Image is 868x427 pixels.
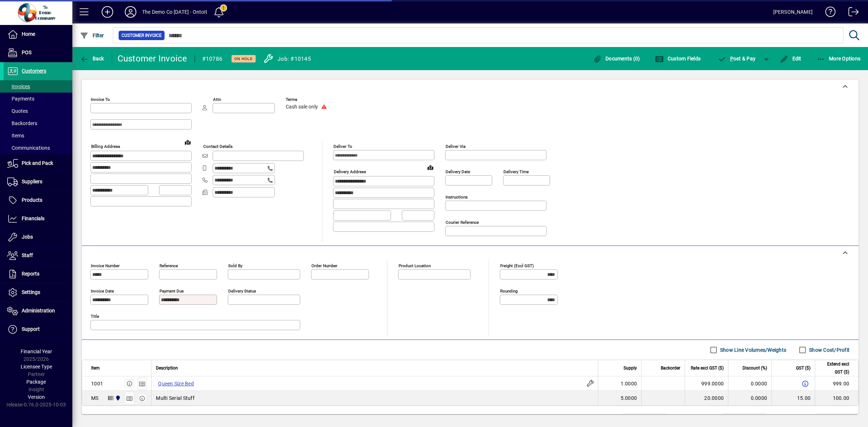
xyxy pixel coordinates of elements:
mat-label: Invoice To [91,97,110,102]
span: Administration [22,308,55,313]
a: Staff [4,247,72,265]
mat-label: Deliver To [333,144,352,149]
a: Administration [4,302,72,320]
mat-label: Deliver via [446,144,465,149]
td: 0.00 [723,414,766,423]
mat-label: Freight (excl GST) [500,263,534,268]
button: Post & Pay [714,52,759,65]
button: More Options [815,52,863,65]
span: Edit [780,56,801,61]
button: Add [96,5,119,18]
span: Version [28,394,45,400]
span: POS [22,50,31,55]
a: Support [4,320,72,338]
div: Customer Invoice [118,53,187,64]
a: Pick and Pack [4,154,72,172]
span: Backorders [7,120,37,126]
div: MS [91,394,99,402]
a: Backorders [4,117,72,129]
a: View on map [425,162,436,173]
mat-label: Instructions [446,195,468,200]
span: On hold [234,56,253,61]
mat-label: Sold by [228,263,242,268]
mat-label: Payment due [159,289,184,294]
app-page-header-button: Back [72,52,112,65]
span: Payments [7,96,34,102]
mat-label: Delivery time [503,169,529,174]
button: Filter [78,29,106,42]
div: [PERSON_NAME] [773,6,813,18]
span: GST ($) [796,364,810,372]
span: Multi Serial Stuff [156,394,195,402]
span: Auckland [113,394,122,402]
span: 1.0000 [621,380,637,387]
a: View on map [182,136,193,148]
mat-label: Delivery status [228,289,256,294]
a: Items [4,129,72,142]
label: Queen Size Bed [156,379,196,388]
a: Invoices [4,80,72,93]
span: Customers [22,68,46,74]
div: #10786 [202,53,223,65]
span: Communications [7,145,50,151]
a: Home [4,25,72,43]
a: Quotes [4,105,72,117]
span: Description [156,364,178,372]
span: Cash sale only [286,104,318,110]
span: Settings [22,289,40,295]
span: Home [22,31,35,37]
span: Terms [286,97,329,102]
div: 999.0000 [689,380,724,387]
td: GST exclusive [772,414,815,423]
a: Job: #10145 [258,52,313,65]
a: Settings [4,283,72,302]
mat-label: Courier Reference [446,220,479,225]
td: 100.00 [815,391,858,405]
div: The Demo Co [DATE] - Ontoit [142,6,207,18]
span: Products [22,197,42,203]
td: 0.0000 M³ [623,414,666,423]
span: P [730,56,733,61]
span: Pick and Pack [22,160,53,166]
div: Job: #10145 [277,53,311,65]
mat-label: Invoice date [91,289,114,294]
span: Back [80,56,104,61]
td: Freight (excl GST) [672,414,723,423]
label: Show Cost/Profit [808,346,850,354]
a: Payments [4,93,72,105]
span: Documents (0) [593,56,640,61]
mat-label: Delivery date [446,169,470,174]
mat-label: Invoice number [91,263,120,268]
span: Discount (%) [743,364,767,372]
a: Reports [4,265,72,283]
label: Show Line Volumes/Weights [719,346,786,354]
span: Reports [22,271,39,277]
span: Quotes [7,108,28,114]
a: Communications [4,142,72,154]
span: Extend excl GST ($) [820,360,849,376]
span: Licensee Type [21,364,52,370]
button: Profile [119,5,142,18]
mat-label: Attn [213,97,221,102]
span: Items [7,133,24,138]
mat-label: Order number [311,263,337,268]
span: More Options [817,56,861,61]
mat-label: Reference [159,263,178,268]
span: Custom Fields [655,56,701,61]
div: 1001 [91,380,103,387]
a: Logout [843,1,859,25]
td: 15.00 [771,391,815,405]
span: Filter [80,33,104,38]
div: 20.0000 [689,394,724,402]
span: Financials [22,215,44,221]
td: 0.0000 [728,391,771,405]
a: Jobs [4,228,72,246]
td: 0.0000 [728,376,771,391]
span: Supply [624,364,637,372]
td: 999.00 [815,376,858,391]
a: POS [4,44,72,62]
td: 1099.00 [815,414,859,423]
mat-label: Rounding [500,289,518,294]
span: Financial Year [21,349,52,354]
a: Knowledge Base [820,1,836,25]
